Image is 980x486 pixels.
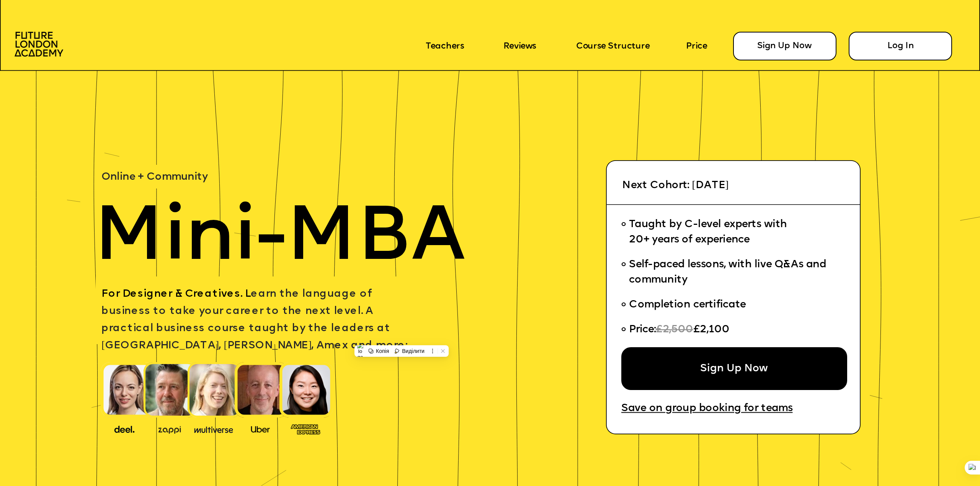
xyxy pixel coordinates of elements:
a: Price [686,42,707,51]
span: Mini-MBA [94,202,465,278]
span: Completion certificate [629,299,746,310]
img: image-b7d05013-d886-4065-8d38-3eca2af40620.png [191,422,237,435]
img: image-aac980e9-41de-4c2d-a048-f29dd30a0068.png [15,32,64,57]
a: Save on group booking for teams [621,403,793,415]
span: Price: [629,324,656,335]
span: For Designer & Creatives. L [101,289,251,300]
span: £2,500 [656,324,693,335]
a: Teachers [426,42,464,51]
a: Reviews [503,42,536,51]
span: Next Cohort: [DATE] [622,180,728,191]
a: Course Structure [576,42,650,51]
span: earn the language of business to take your career to the next level. A practical business course ... [101,289,407,351]
img: image-93eab660-639c-4de6-957c-4ae039a0235a.png [286,421,325,436]
img: image-b2f1584c-cbf7-4a77-bbe0-f56ae6ee31f2.png [150,423,189,434]
img: image-388f4489-9820-4c53-9b08-f7df0b8d4ae2.png [105,422,144,435]
img: image-99cff0b2-a396-4aab-8550-cf4071da2cb9.png [241,423,279,434]
span: £2,100 [693,324,729,335]
span: Taught by C-level experts with 20+ years of experience [629,219,787,245]
span: Self-paced lessons, with live Q&As and community [629,259,829,285]
span: Online + Community [101,172,208,183]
